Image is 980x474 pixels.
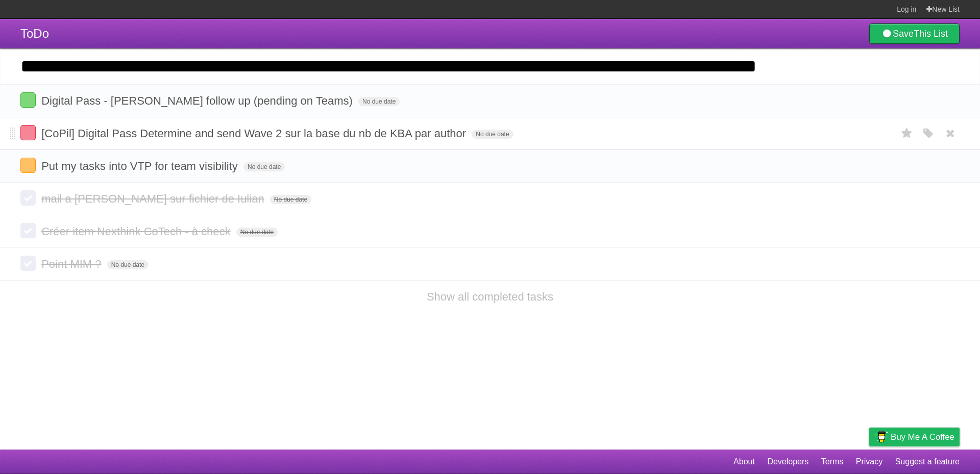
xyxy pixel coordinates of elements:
[20,158,36,173] label: Done
[895,452,960,471] a: Suggest a feature
[821,452,844,471] a: Terms
[20,125,36,140] label: Done
[41,192,267,205] span: mail a [PERSON_NAME] sur fichier de Iulian
[874,428,888,445] img: Buy me a coffee
[20,92,36,108] label: Done
[107,260,149,269] span: No due date
[897,125,917,142] label: Star task
[472,130,513,139] span: No due date
[41,160,240,172] span: Put my tasks into VTP for team visibility
[236,228,278,237] span: No due date
[41,127,469,140] span: [CoPil] Digital Pass Determine and send Wave 2 sur la base du nb de KBA par author
[869,23,960,44] a: SaveThis List
[243,162,285,171] span: No due date
[767,452,808,471] a: Developers
[270,195,311,204] span: No due date
[41,94,355,107] span: Digital Pass - [PERSON_NAME] follow up (pending on Teams)
[20,190,36,206] label: Done
[41,258,104,270] span: Point MIM ?
[20,223,36,238] label: Done
[891,428,954,446] span: Buy me a coffee
[914,29,948,39] b: This List
[20,27,49,40] span: ToDo
[20,256,36,271] label: Done
[358,97,400,106] span: No due date
[733,452,755,471] a: About
[427,290,553,303] a: Show all completed tasks
[856,452,883,471] a: Privacy
[41,225,233,238] span: Créer item Nexthink CoTech - à check
[869,428,960,446] a: Buy me a coffee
